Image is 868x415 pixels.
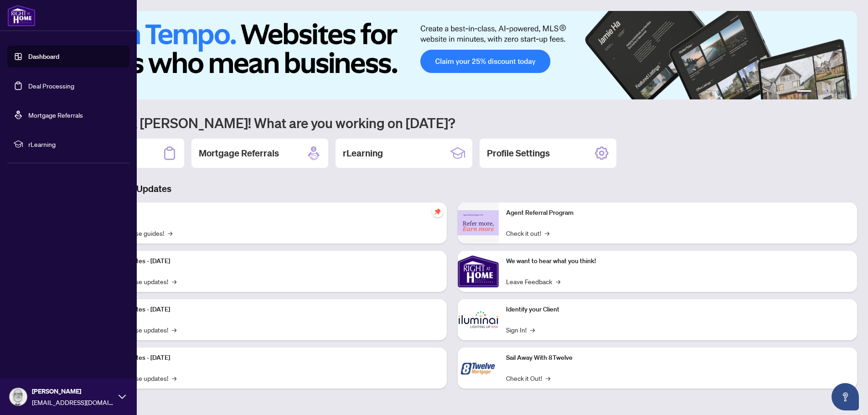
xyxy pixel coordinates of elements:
img: Agent Referral Program [458,210,499,235]
a: Dashboard [28,52,59,61]
button: 2 [815,90,819,94]
p: Identify your Client [506,305,850,315]
h3: Brokerage & Industry Updates [47,182,857,195]
button: 1 [797,90,811,94]
a: Sign In!→ [506,325,535,335]
a: Check it out!→ [506,228,549,238]
h2: Mortgage Referrals [199,147,279,160]
p: Platform Updates - [DATE] [96,305,439,315]
h2: rLearning [343,147,383,160]
img: logo [7,5,36,26]
button: 4 [830,90,833,94]
p: Sail Away With 8Twelve [506,353,850,363]
p: We want to hear what you think! [506,256,850,266]
img: We want to hear what you think! [458,251,499,292]
button: 6 [844,90,848,94]
a: Leave Feedback→ [506,276,560,286]
span: → [168,228,172,238]
span: [EMAIL_ADDRESS][DOMAIN_NAME] [32,397,114,407]
span: [PERSON_NAME] [32,386,114,396]
p: Agent Referral Program [506,208,850,218]
p: Platform Updates - [DATE] [96,353,439,363]
a: Deal Processing [28,82,74,90]
span: pushpin [432,206,443,217]
img: Profile Icon [10,388,27,405]
button: Open asap [832,383,859,410]
button: 5 [837,90,841,94]
h2: Profile Settings [487,147,550,160]
img: Identify your Client [458,299,499,340]
span: rLearning [28,139,123,149]
span: → [172,276,176,286]
span: → [172,325,176,335]
img: Sail Away With 8Twelve [458,348,499,389]
span: → [545,228,549,238]
p: Platform Updates - [DATE] [96,256,439,266]
span: → [556,276,560,286]
span: → [546,373,550,383]
a: Mortgage Referrals [28,111,83,119]
p: Self-Help [96,208,439,218]
a: Check it Out!→ [506,373,550,383]
span: → [172,373,176,383]
button: 3 [822,90,826,94]
h1: Welcome back [PERSON_NAME]! What are you working on [DATE]? [47,114,857,131]
img: Slide 0 [47,11,857,99]
span: → [530,325,535,335]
